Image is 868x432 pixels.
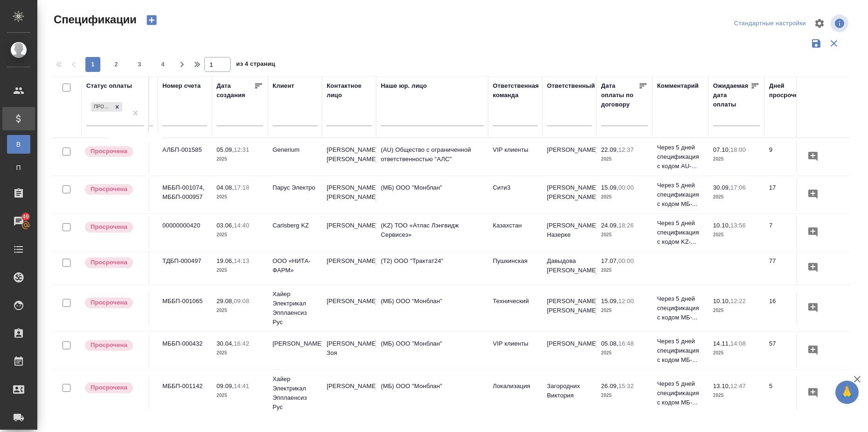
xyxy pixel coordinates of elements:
[273,375,317,412] p: Хайер Электрикал Эпплаенсиз Рус
[808,12,831,35] span: Настроить таблицу
[657,337,704,365] p: Через 5 дней спецификация с кодом МБ-...
[273,290,317,327] p: Хайер Электрикал Эпплаенсиз Рус
[91,258,127,267] p: Просрочена
[376,178,488,211] td: (МБ) ООО "Монблан"
[273,81,294,91] div: Клиент
[158,334,212,367] td: МББП-000432
[764,178,819,211] td: 17
[217,192,263,202] p: 2025
[155,57,170,72] button: 4
[730,382,746,390] p: 12:47
[730,184,746,191] p: 17:06
[217,382,234,390] p: 09.09,
[618,222,634,229] p: 18:26
[376,377,488,410] td: (МБ) ООО "Монблан"
[273,339,317,348] p: [PERSON_NAME]
[618,257,634,264] p: 00:00
[542,377,596,410] td: Загородних Виктория
[236,58,275,72] span: из 4 страниц
[376,292,488,325] td: (МБ) ООО "Монблан"
[488,141,542,173] td: VIP клиенты
[542,216,596,249] td: [PERSON_NAME] Назерке
[601,340,618,347] p: 05.08,
[713,192,760,202] p: 2025
[322,141,376,173] td: [PERSON_NAME] [PERSON_NAME]
[769,81,814,100] div: Дней просрочено
[158,377,212,410] td: МББП-001142
[158,178,212,211] td: МББП-001074, МББП-000957
[322,292,376,325] td: [PERSON_NAME]
[730,222,746,229] p: 13:56
[831,14,850,32] span: Посмотреть информацию
[273,256,317,275] p: ООО «НИТА-ФАРМ»
[91,222,127,232] p: Просрочена
[730,297,746,305] p: 12:22
[488,252,542,284] td: Пушкинская
[217,391,263,400] p: 2025
[730,146,746,153] p: 18:00
[713,297,730,305] p: 10.10,
[601,348,648,358] p: 2025
[217,222,234,229] p: 03.06,
[713,391,760,400] p: 2025
[234,184,249,191] p: 17:18
[7,158,30,177] a: П
[158,252,212,284] td: ТДБП-000497
[140,12,163,28] button: Создать
[217,348,263,358] p: 2025
[764,141,819,173] td: 9
[732,16,808,31] div: split button
[657,81,699,91] div: Комментарий
[234,340,249,347] p: 16:42
[542,141,596,173] td: [PERSON_NAME]
[91,298,127,307] p: Просрочена
[764,252,819,284] td: 77
[601,230,648,240] p: 2025
[601,306,648,315] p: 2025
[713,306,760,315] p: 2025
[601,155,648,164] p: 2025
[234,382,249,390] p: 14:41
[158,216,212,249] td: 00000000420
[839,382,855,402] span: 🙏
[601,266,648,275] p: 2025
[158,141,212,173] td: АЛБП-001585
[764,216,819,249] td: 7
[601,222,618,229] p: 24.09,
[542,292,596,325] td: [PERSON_NAME] [PERSON_NAME]
[234,257,249,264] p: 14:13
[109,60,124,69] span: 2
[601,257,618,264] p: 17.07,
[86,81,132,91] div: Статус оплаты
[91,340,127,350] p: Просрочена
[601,81,638,109] div: Дата оплаты по договору
[12,163,26,172] span: П
[730,340,746,347] p: 14:08
[217,155,263,164] p: 2025
[109,57,124,72] button: 2
[217,146,234,153] p: 05.09,
[542,252,596,284] td: Давыдова [PERSON_NAME]
[155,60,170,69] span: 4
[713,184,730,191] p: 30.09,
[764,377,819,410] td: 5
[601,382,618,390] p: 26.09,
[51,12,137,27] span: Спецификации
[322,216,376,249] td: [PERSON_NAME]
[713,340,730,347] p: 14.11,
[7,135,30,154] a: В
[618,382,634,390] p: 15:32
[217,306,263,315] p: 2025
[132,60,147,69] span: 3
[376,216,488,249] td: (KZ) ТОО «Атлас Лэнгвидж Сервисез»
[91,147,127,156] p: Просрочена
[90,101,123,113] div: Просрочена
[657,143,704,171] p: Через 5 дней спецификация с кодом AU-...
[91,383,127,392] p: Просрочена
[493,81,539,100] div: Ответственная команда
[488,377,542,410] td: Локализация
[217,230,263,240] p: 2025
[327,81,371,100] div: Контактное лицо
[601,146,618,153] p: 22.09,
[322,334,376,367] td: [PERSON_NAME] Зоя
